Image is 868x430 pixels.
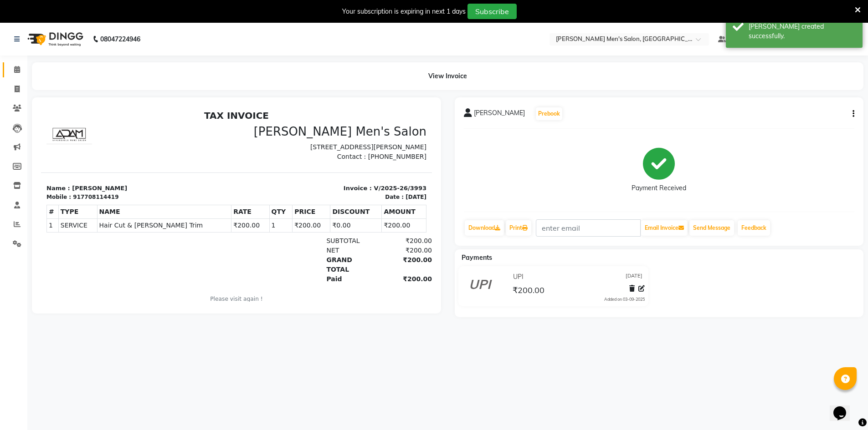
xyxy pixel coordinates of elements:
div: View Invoice [32,62,863,90]
p: Please visit again ! [5,188,385,197]
b: 08047224946 [100,26,140,52]
th: QTY [228,98,252,112]
p: Invoice : V/2025-26/3993 [201,77,385,86]
span: [PERSON_NAME] [474,108,525,121]
a: Download [465,220,504,236]
th: TYPE [17,98,56,112]
p: [STREET_ADDRESS][PERSON_NAME] [201,36,385,46]
th: RATE [190,98,228,112]
td: ₹200.00 [190,112,228,126]
div: [DATE] [365,86,385,95]
button: Email Invoice [641,220,688,236]
p: Contact : [PHONE_NUMBER] [201,46,385,55]
img: logo [23,26,86,52]
div: GRAND TOTAL [280,149,335,168]
div: Date : [344,86,363,95]
div: 917708114419 [32,86,77,95]
a: Feedback [738,220,770,236]
div: Mobile : [5,86,30,95]
h3: [PERSON_NAME] Men's Salon [201,18,385,32]
span: ₹200.00 [513,285,544,298]
td: ₹0.00 [289,112,341,126]
td: SERVICE [17,112,56,126]
td: 1 [6,112,18,126]
div: ₹200.00 [335,130,391,139]
th: PRICE [252,98,289,112]
h2: TAX INVOICE [5,4,385,15]
td: ₹200.00 [252,112,289,126]
iframe: chat widget [830,394,859,421]
p: Name : [PERSON_NAME] [5,77,190,86]
button: Subscribe [467,4,517,19]
div: NET [280,139,335,149]
button: Prebook [536,107,562,120]
span: Hair Cut & [PERSON_NAME] Trim [58,114,189,124]
th: DISCOUNT [289,98,341,112]
td: 1 [228,112,252,126]
div: ₹200.00 [335,149,391,168]
span: [DATE] [626,272,642,282]
div: ₹200.00 [335,139,391,149]
th: NAME [56,98,190,112]
div: SUBTOTAL [280,130,335,139]
span: UPI [513,272,524,282]
div: Payment Received [632,183,686,193]
div: Added on 03-09-2025 [604,296,645,303]
td: ₹200.00 [341,112,385,126]
input: enter email [536,219,641,237]
div: ₹200.00 [335,168,391,177]
th: AMOUNT [341,98,385,112]
th: # [6,98,18,112]
a: Print [506,220,531,236]
div: Bill created successfully. [749,22,856,41]
div: Paid [280,168,335,177]
span: Payments [462,253,492,262]
div: Your subscription is expiring in next 1 days [342,7,466,16]
button: Send Message [689,220,734,236]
